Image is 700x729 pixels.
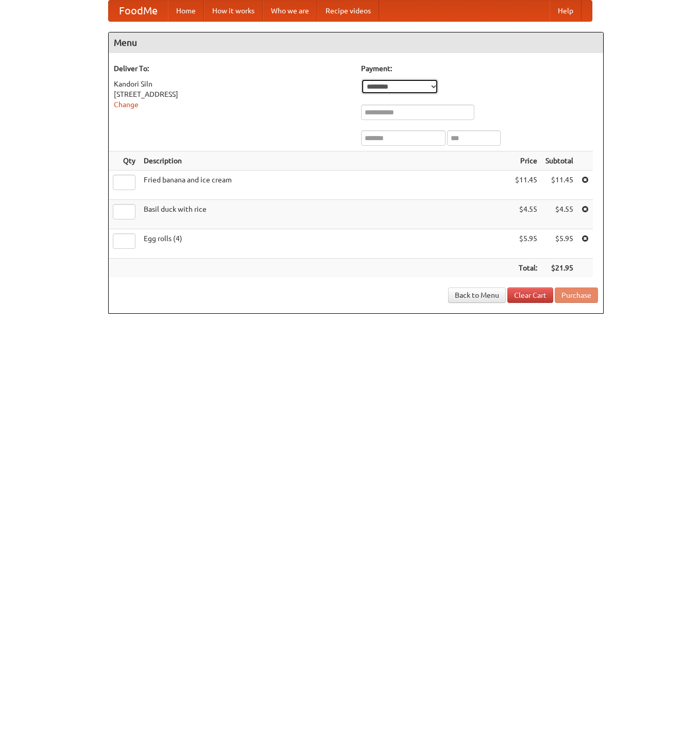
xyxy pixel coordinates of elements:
td: $11.45 [541,171,577,200]
h4: Menu [109,32,603,53]
td: Basil duck with rice [140,200,511,229]
th: Description [140,151,511,171]
a: Home [168,1,204,21]
td: $5.95 [511,229,541,259]
td: $11.45 [511,171,541,200]
td: Fried banana and ice cream [140,171,511,200]
a: How it works [204,1,263,21]
h5: Payment: [361,63,598,74]
div: Kandori Siln [114,79,351,89]
button: Purchase [555,287,598,303]
th: $21.95 [541,259,577,278]
th: Qty [109,151,140,171]
div: [STREET_ADDRESS] [114,89,351,99]
a: Recipe videos [317,1,379,21]
th: Price [511,151,541,171]
th: Total: [511,259,541,278]
td: $4.55 [541,200,577,229]
td: $4.55 [511,200,541,229]
td: $5.95 [541,229,577,259]
a: FoodMe [109,1,168,21]
td: Egg rolls (4) [140,229,511,259]
a: Back to Menu [448,287,506,303]
a: Who we are [263,1,317,21]
a: Change [114,100,139,109]
h5: Deliver To: [114,63,351,74]
a: Help [550,1,582,21]
th: Subtotal [541,151,577,171]
a: Clear Cart [507,287,553,303]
